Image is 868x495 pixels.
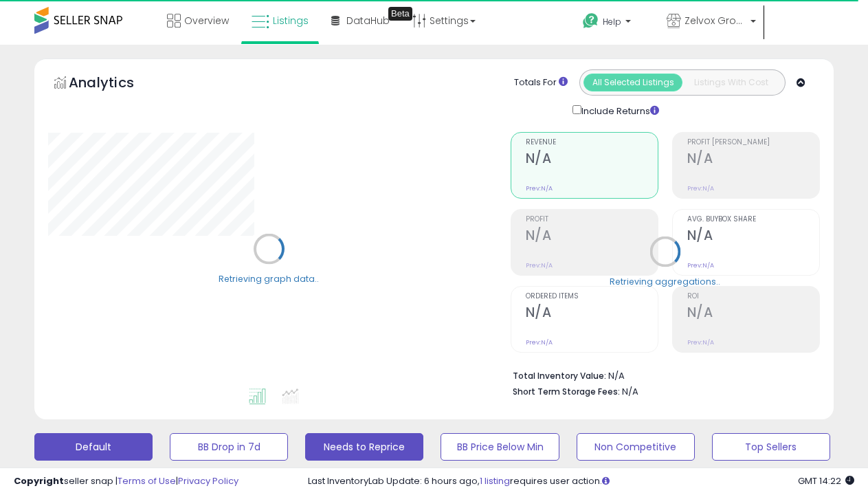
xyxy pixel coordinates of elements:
button: Listings With Cost [682,74,781,91]
i: Get Help [582,12,599,30]
div: Retrieving graph data.. [219,272,319,285]
div: Totals For [514,76,568,89]
h5: Analytics [69,73,161,96]
button: Non Competitive [577,433,695,461]
span: Help [603,16,621,27]
span: DataHub [346,14,390,27]
span: Zelvox Group LLC [685,14,746,27]
a: Privacy Policy [178,474,238,487]
button: Top Sellers [712,433,830,461]
div: Include Returns [562,102,676,118]
div: seller snap | | [14,475,238,488]
button: All Selected Listings [583,74,682,91]
a: 1 listing [480,474,510,487]
button: Needs to Reprice [305,433,423,461]
button: BB Price Below Min [441,433,559,461]
span: Listings [273,14,309,27]
span: Overview [184,14,229,27]
a: Terms of Use [118,474,176,487]
div: Retrieving aggregations.. [610,275,720,287]
span: 2025-10-13 14:22 GMT [798,474,854,487]
strong: Copyright [14,474,64,487]
a: Help [572,2,654,45]
div: Last InventoryLab Update: 6 hours ago, requires user action. [308,475,854,488]
button: Default [34,433,153,461]
button: BB Drop in 7d [170,433,288,461]
div: Tooltip anchor [388,7,412,21]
